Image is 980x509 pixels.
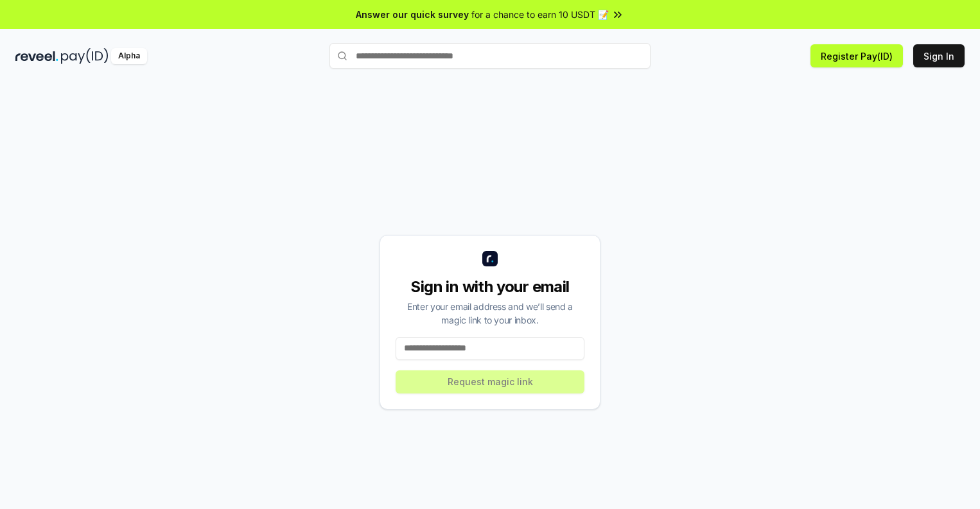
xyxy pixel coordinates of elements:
img: logo_small [482,251,498,266]
span: for a chance to earn 10 USDT 📝 [471,8,609,21]
button: Register Pay(ID) [810,44,903,67]
img: pay_id [61,48,109,64]
span: Answer our quick survey [356,8,469,21]
div: Sign in with your email [396,277,584,297]
div: Alpha [111,48,147,64]
button: Sign In [913,44,965,67]
img: reveel_dark [15,48,58,64]
div: Enter your email address and we’ll send a magic link to your inbox. [396,300,584,327]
